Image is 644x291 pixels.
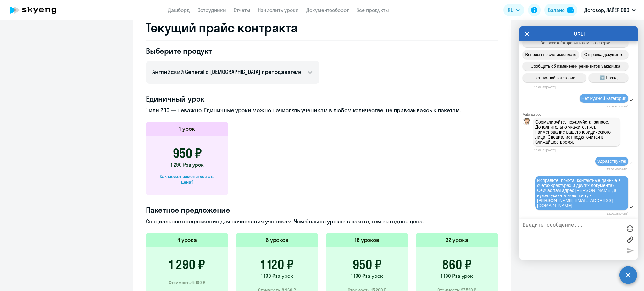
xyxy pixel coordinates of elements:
[177,236,197,244] h5: 4 урока
[365,273,383,279] span: за урок
[266,236,289,244] h5: 8 уроков
[173,146,202,161] h3: 950 ₽
[607,105,628,108] time: 13:06:51[DATE]
[168,7,190,13] a: Дашборд
[584,6,629,14] p: Договор, ЛАЙЕР, ООО
[541,41,610,45] span: Запросить/отправить нам акт сверки
[261,273,275,279] span: 1 190 ₽
[581,50,628,59] button: Отправка документов
[169,280,205,285] p: Стоимость: 5 160 ₽
[234,7,250,13] a: Отчеты
[353,257,382,272] h3: 950 ₽
[258,7,299,13] a: Начислить уроки
[534,75,575,80] span: Нет нужной категории
[581,3,639,18] button: Договор, ЛАЙЕР, ООО
[146,217,498,226] p: Специальное предложение для начисления ученикам. Чем больше уроков в пакете, тем выгоднее цена.
[589,73,628,82] button: ➡️ Назад
[535,119,612,145] span: Сормулируйте, пожалуйста, запрос. Дополнительно укажите, пжл., наименование вашего юридического л...
[441,273,455,279] span: 1 190 ₽
[600,75,618,80] span: ➡️ Назад
[625,235,635,244] label: Лимит 10 файлов
[306,7,349,13] a: Документооборот
[581,96,626,101] span: Нет нужной категории
[356,7,389,13] a: Все продукты
[567,7,574,13] img: balance
[275,273,293,279] span: за урок
[146,46,319,56] h4: Выберите продукт
[261,257,294,272] h3: 1 120 ₽
[508,6,514,14] span: RU
[531,64,620,69] span: Сообщить об изменении реквизитов Заказчика
[146,106,498,114] p: 1 или 200 — неважно. Единичные уроки можно начислять ученикам в любом количестве, не привязываясь...
[186,162,204,168] span: за урок
[597,159,626,164] span: Здравствуйте!
[455,273,473,279] span: за урок
[534,148,556,152] time: 13:06:51[DATE]
[607,212,628,215] time: 13:09:38[DATE]
[169,257,205,272] h3: 1 290 ₽
[523,113,638,116] div: Autofaq bot
[523,118,531,127] img: bot avatar
[171,162,186,168] span: 1 290 ₽
[523,50,579,59] button: Вопросы по счетам/оплате
[446,236,468,244] h5: 32 урока
[584,52,626,57] span: Отправка документов
[537,178,622,208] span: Исправьте, пож-та, контактные данные в счетах-фактурах и других документах. Сейчас там адрес [PER...
[156,173,218,185] div: Как может измениться эта цена?
[179,125,195,133] h5: 1 урок
[503,4,524,16] button: RU
[355,236,380,244] h5: 16 уроков
[523,73,586,82] button: Нет нужной категории
[525,52,576,57] span: Вопросы по счетам/оплате
[607,167,628,171] time: 13:07:48[DATE]
[351,273,365,279] span: 1 190 ₽
[146,94,498,104] h4: Единичный урок
[442,257,472,272] h3: 860 ₽
[534,85,556,89] time: 13:06:45[DATE]
[523,38,628,47] button: Запросить/отправить нам акт сверки
[548,6,565,14] div: Баланс
[544,4,577,16] button: Балансbalance
[146,205,498,215] h4: Пакетное предложение
[523,62,628,71] button: Сообщить об изменении реквизитов Заказчика
[146,20,498,35] h2: Текущий прайс контракта
[197,7,226,13] a: Сотрудники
